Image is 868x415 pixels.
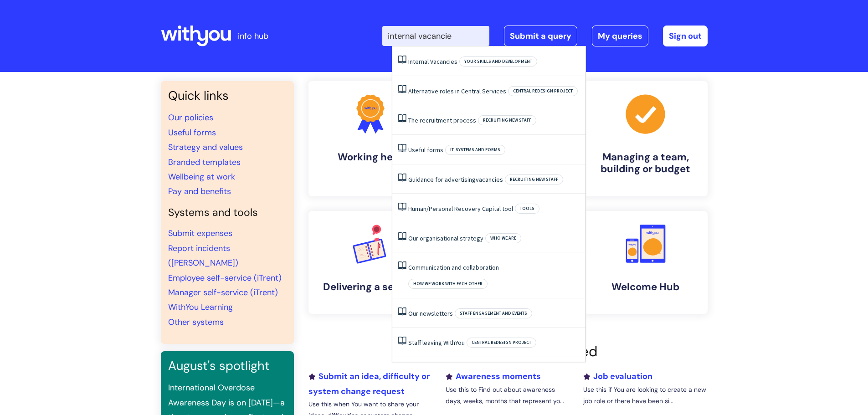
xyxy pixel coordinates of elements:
a: Internal Vacancies [408,57,457,66]
a: Welcome Hub [584,211,708,314]
a: My queries [592,26,648,46]
h4: Systems and tools [168,206,287,219]
a: Human/Personal Recovery Capital tool [408,205,513,213]
a: Our newsletters [408,309,453,318]
a: Sign out [663,26,708,46]
h4: Welcome Hub [591,281,700,293]
a: The recruitment process [408,116,476,124]
a: Submit an idea, difficulty or system change request [308,371,430,396]
a: Report incidents ([PERSON_NAME]) [168,243,238,268]
span: Recruiting new staff [478,115,536,125]
a: Submit expenses [168,228,232,239]
a: Pay and benefits [168,186,231,197]
span: Who we are [485,233,521,243]
span: IT, systems and forms [445,145,505,155]
span: Your skills and development [459,56,537,67]
input: Search [382,26,489,46]
a: Useful forms [408,146,443,154]
a: Alternative roles in Central Services [408,87,506,95]
a: Strategy and values [168,142,243,153]
span: Staff engagement and events [455,308,532,318]
a: Employee self-service (iTrent) [168,272,282,283]
span: Tools [515,204,539,214]
p: Use this to Find out about awareness days, weeks, months that represent yo... [446,384,570,407]
a: Awareness moments [446,371,541,382]
a: Submit a query [504,26,577,46]
a: Wellbeing at work [168,171,235,182]
a: WithYou Learning [168,302,233,313]
a: Manager self-service (iTrent) [168,287,278,298]
span: Central redesign project [467,338,536,348]
a: Working here [308,81,432,196]
h3: Quick links [168,88,287,103]
a: Staff leaving WithYou [408,338,465,347]
a: Branded templates [168,157,241,168]
span: Central redesign project [508,86,578,96]
a: Our organisational strategy [408,234,483,242]
h4: Working here [316,151,425,163]
span: Recruiting new staff [505,174,563,184]
h4: Delivering a service [316,281,425,293]
h4: Managing a team, building or budget [591,151,700,175]
p: info hub [238,29,268,43]
p: Use this if You are looking to create a new job role or there have been si... [583,384,707,407]
a: Communication and collaboration [408,263,499,272]
h2: Recently added or updated [308,343,708,360]
a: Job evaluation [583,371,652,382]
span: Internal [408,57,429,66]
a: Useful forms [168,127,216,138]
span: vacancies [476,175,503,184]
h3: August's spotlight [168,359,287,373]
span: Vacancies [430,57,457,66]
div: | - [382,26,708,46]
a: Managing a team, building or budget [584,81,708,196]
a: Other systems [168,317,224,328]
a: Our policies [168,112,213,123]
a: Guidance for advertisingvacancies [408,175,503,184]
a: Delivering a service [308,211,432,314]
span: How we work with each other [408,279,488,289]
